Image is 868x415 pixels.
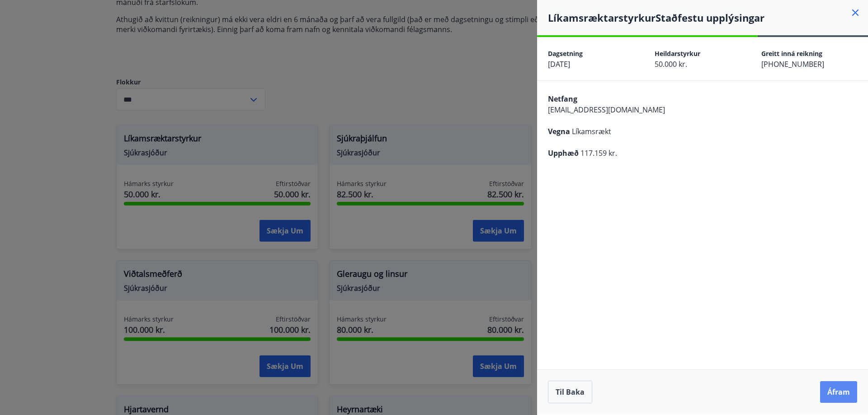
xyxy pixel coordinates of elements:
[548,381,592,403] button: Til baka
[548,59,570,69] span: [DATE]
[548,148,579,158] span: Upphæð
[820,381,857,403] button: Áfram
[761,49,822,58] span: Greitt inná reikning
[655,49,700,58] span: Heildarstyrkur
[548,94,577,104] span: Netfang
[580,148,617,158] span: 117.159 kr.
[548,49,583,58] span: Dagsetning
[761,59,824,69] span: [PHONE_NUMBER]
[572,126,611,136] span: Líkamsrækt
[548,11,868,24] h4: Líkamsræktarstyrkur Staðfestu upplýsingar
[548,126,570,136] span: Vegna
[548,105,665,115] span: [EMAIL_ADDRESS][DOMAIN_NAME]
[655,59,687,69] span: 50.000 kr.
